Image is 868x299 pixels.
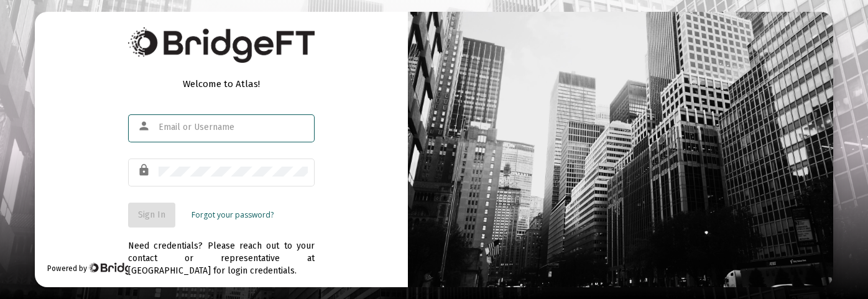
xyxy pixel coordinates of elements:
[159,122,308,132] input: Email or Username
[128,27,315,63] img: Bridge Financial Technology Logo
[47,262,154,275] div: Powered by
[192,209,274,221] a: Forgot your password?
[88,262,154,275] img: Bridge Financial Technology Logo
[138,209,165,220] span: Sign In
[137,119,152,134] mat-icon: person
[128,203,175,228] button: Sign In
[128,78,315,90] div: Welcome to Atlas!
[128,228,315,277] div: Need credentials? Please reach out to your contact or representative at [GEOGRAPHIC_DATA] for log...
[137,163,152,178] mat-icon: lock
